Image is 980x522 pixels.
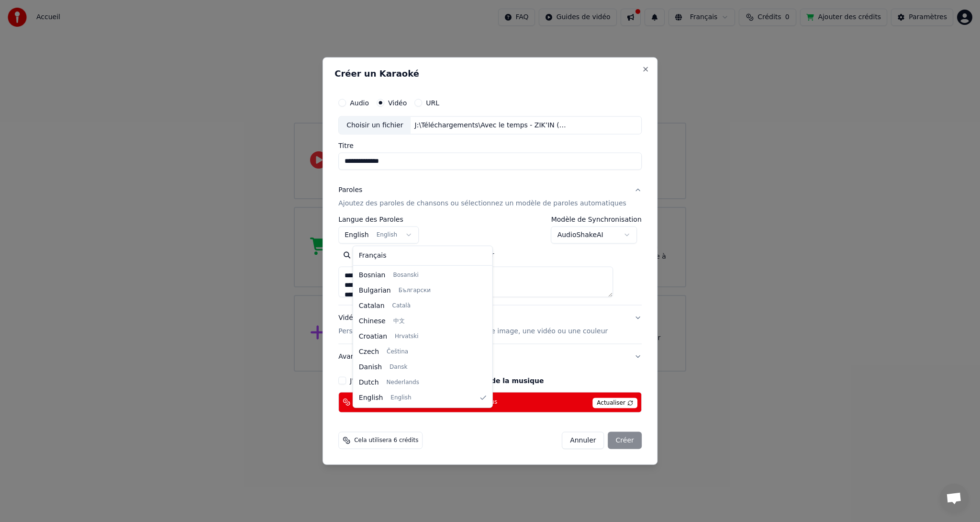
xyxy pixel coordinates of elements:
span: Dansk [390,363,407,371]
span: Chinese [359,317,386,326]
span: 中文 [393,318,405,325]
span: Bulgarian [359,286,391,295]
span: Croatian [359,332,387,341]
span: Catalan [359,301,385,311]
span: Czech [359,347,379,357]
span: Hrvatski [395,333,419,340]
span: Danish [359,363,382,372]
span: Čeština [387,348,408,356]
span: Български [399,287,431,295]
span: Català [392,302,411,310]
span: Dutch [359,378,379,387]
span: Bosnian [359,271,386,280]
span: English [390,394,411,402]
span: English [359,393,383,403]
span: Bosanski [393,272,418,279]
span: Nederlands [387,379,419,386]
span: Français [359,251,387,261]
